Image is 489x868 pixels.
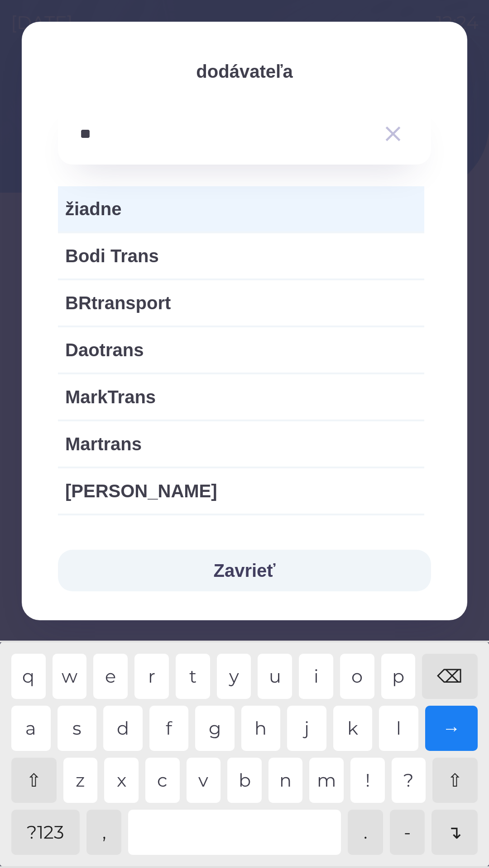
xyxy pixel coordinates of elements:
[65,430,417,458] span: Martrans
[58,233,424,278] div: Bodi Trans
[58,421,424,467] div: Martrans
[58,327,424,373] div: Daotrans
[58,58,431,85] p: dodávateľa
[58,186,424,231] div: žiadne
[58,468,424,514] div: [PERSON_NAME]
[65,477,417,505] span: [PERSON_NAME]
[58,515,424,561] div: Norotrans
[65,195,417,222] span: žiadne
[65,289,417,316] span: BRtransport
[58,280,424,325] div: BRtransport
[58,374,424,420] div: MarkTrans
[65,383,417,410] span: MarkTrans
[65,336,417,363] span: Daotrans
[65,242,417,269] span: Bodi Trans
[58,550,431,591] button: Zavrieť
